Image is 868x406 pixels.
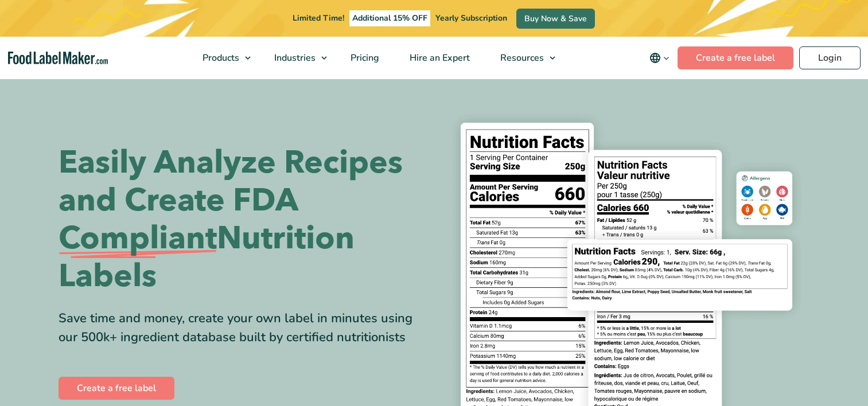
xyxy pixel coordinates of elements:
[59,309,426,347] div: Save time and money, create your own label in minutes using our 500k+ ingredient database built b...
[336,37,392,79] a: Pricing
[59,220,217,257] span: Compliant
[516,9,595,29] a: Buy Now & Save
[395,37,482,79] a: Hire an Expert
[678,46,793,69] a: Create a free label
[293,13,344,24] span: Limited Time!
[188,37,256,79] a: Products
[799,46,861,69] a: Login
[435,13,507,24] span: Yearly Subscription
[199,52,240,64] span: Products
[485,37,561,79] a: Resources
[347,52,380,64] span: Pricing
[59,377,174,400] a: Create a free label
[349,10,430,26] span: Additional 15% OFF
[406,52,471,64] span: Hire an Expert
[497,52,545,64] span: Resources
[59,144,426,295] h1: Easily Analyze Recipes and Create FDA Nutrition Labels
[271,52,317,64] span: Industries
[259,37,333,79] a: Industries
